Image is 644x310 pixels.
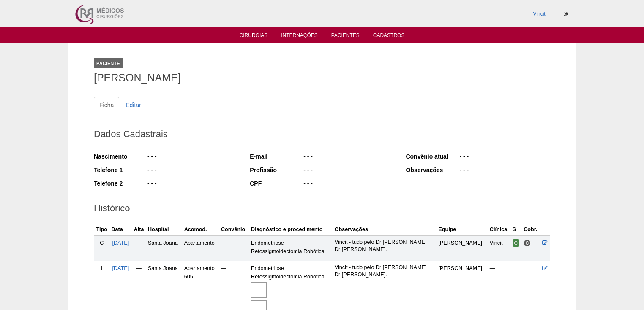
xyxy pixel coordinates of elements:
[406,152,458,161] div: Convênio atual
[240,32,268,41] a: Cirurgias
[94,58,123,68] div: Paciente
[131,224,146,236] th: Alta
[458,166,550,176] div: - - -
[303,166,394,176] div: - - -
[94,179,147,188] div: Telefone 2
[219,224,249,236] th: Convênio
[406,166,458,174] div: Observações
[250,166,303,174] div: Profissão
[147,166,238,176] div: - - -
[437,224,488,236] th: Equipe
[458,152,550,163] div: - - -
[94,126,550,145] h2: Dados Cadastrais
[522,224,540,236] th: Cobr.
[437,235,488,261] td: [PERSON_NAME]
[333,224,437,236] th: Observações
[146,224,183,236] th: Hospital
[147,179,238,190] div: - - -
[524,240,531,247] span: Consultório
[513,239,520,247] span: Confirmada
[112,240,129,246] a: [DATE]
[488,224,511,236] th: Clínica
[147,152,238,163] div: - - -
[94,97,119,113] a: Ficha
[94,73,550,83] h1: [PERSON_NAME]
[303,179,394,190] div: - - -
[94,200,550,219] h2: Histórico
[146,235,183,261] td: Santa Joana
[96,264,108,272] div: I
[250,152,303,161] div: E-mail
[250,179,303,188] div: CPF
[94,166,147,174] div: Telefone 1
[303,152,394,163] div: - - -
[335,239,435,253] p: Vincit - tudo pelo Dr [PERSON_NAME] Dr [PERSON_NAME].
[373,32,405,41] a: Cadastros
[281,32,318,41] a: Internações
[331,32,360,41] a: Pacientes
[120,97,147,113] a: Editar
[249,224,333,236] th: Diagnóstico e procedimento
[109,224,131,236] th: Data
[112,265,129,271] a: [DATE]
[183,224,219,236] th: Acomod.
[488,235,511,261] td: Vincit
[533,11,546,17] a: Vincit
[564,11,568,16] i: Sair
[131,235,146,261] td: —
[94,224,109,236] th: Tipo
[335,264,435,278] p: Vincit - tudo pelo Dr [PERSON_NAME] Dr [PERSON_NAME].
[249,235,333,261] td: Endometriose Retossigmoidectomia Robótica
[219,235,249,261] td: —
[183,235,219,261] td: Apartamento
[511,224,522,236] th: S
[94,152,147,161] div: Nascimento
[96,239,108,247] div: C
